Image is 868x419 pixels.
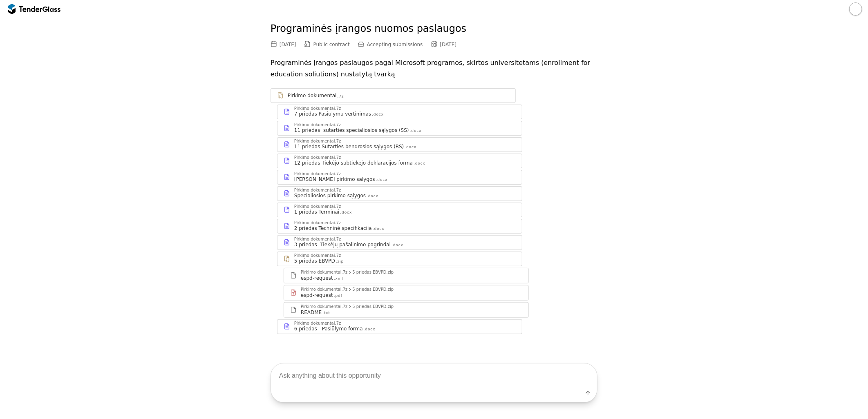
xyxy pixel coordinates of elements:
[294,111,371,117] div: 7 priedas Pasiulymu vertinimas
[364,327,376,332] div: .docx
[373,226,385,232] div: .docx
[277,319,522,334] a: Pirkimo dokumentai.7z6 priedas - Pasiūlymo forma.docx
[294,225,372,232] div: 2 priedas Techninė specifikacija
[301,288,347,292] div: Pirkimo dokumentai.7z
[277,203,522,217] a: Pirkimo dokumentai.7z1 priedas Terminai.docx
[288,92,337,99] div: Pirkimo dokumentai
[334,293,342,299] div: .pdf
[277,121,522,136] a: Pirkimo dokumentai.7z11 priedas sutarties specialiosios sąlygos (SS).docx
[277,105,522,119] a: Pirkimo dokumentai.7z7 priedas Pasiulymu vertinimas.docx
[277,170,522,185] a: Pirkimo dokumentai.7z[PERSON_NAME] pirkimo sąlygos.docx
[294,237,341,241] div: Pirkimo dokumentai.7z
[277,154,522,168] a: Pirkimo dokumentai.7z12 priedas Tiekėjo subtiekejo deklaracijos forma.docx
[294,188,341,192] div: Pirkimo dokumentai.7z
[284,268,529,283] a: Pirkimo dokumentai.7z5 priedas EBVPD.zipespd-request.xml
[336,259,344,264] div: .zip
[301,309,322,316] div: README
[294,176,375,183] div: [PERSON_NAME] pirkimo sąlygos
[405,145,416,150] div: .docx
[294,325,363,332] div: 6 priedas - Pasiūlymo forma
[277,186,522,201] a: Pirkimo dokumentai.7zSpecialiosios pirkimo sąlygos.docx
[280,42,296,47] div: [DATE]
[301,305,347,309] div: Pirkimo dokumentai.7z
[294,241,391,248] div: 3 priedas Tiekėjų pašalinimo pagrindai
[340,210,352,215] div: .docx
[322,310,330,316] div: .txt
[313,42,350,47] span: Public contract
[294,172,341,176] div: Pirkimo dokumentai.7z
[284,285,529,301] a: Pirkimo dokumentai.7z5 priedas EBVPD.zipespd-request.pdf
[352,270,394,274] div: 5 priedas EBVPD.zip
[271,88,516,103] a: Pirkimo dokumentai.7z
[372,112,384,117] div: .docx
[376,177,388,183] div: .docx
[294,254,341,258] div: Pirkimo dokumentai.7z
[334,276,343,281] div: .xml
[367,42,423,47] span: Accepting submissions
[271,22,597,36] h2: Programinės įrangos nuomos paslaugos
[277,235,522,250] a: Pirkimo dokumentai.7z3 priedas Tiekėjų pašalinimo pagrindai.docx
[294,321,341,325] div: Pirkimo dokumentai.7z
[440,42,457,47] div: [DATE]
[294,107,341,111] div: Pirkimo dokumentai.7z
[277,252,522,266] a: Pirkimo dokumentai.7z5 priedas EBVPD.zip
[294,156,341,160] div: Pirkimo dokumentai.7z
[410,128,422,134] div: .docx
[294,221,341,225] div: Pirkimo dokumentai.7z
[338,94,344,99] div: .7z
[294,209,339,215] div: 1 priedas Terminai
[294,127,409,134] div: 11 priedas sutarties specialiosios sąlygos (SS)
[271,57,597,80] p: Programinės įrangos paslaugos pagal Microsoft programos, skirtos universitetams (enrollment for e...
[294,123,341,127] div: Pirkimo dokumentai.7z
[294,160,413,166] div: 12 priedas Tiekėjo subtiekejo deklaracijos forma
[352,305,394,309] div: 5 priedas EBVPD.zip
[294,205,341,209] div: Pirkimo dokumentai.7z
[414,161,425,166] div: .docx
[294,192,366,199] div: Specialiosios pirkimo sąlygos
[294,143,404,150] div: 11 priedas Sutarties bendrosios sąlygos (BS)
[277,219,522,234] a: Pirkimo dokumentai.7z2 priedas Techninė specifikacija.docx
[301,275,333,281] div: espd-request
[391,243,403,248] div: .docx
[301,270,347,274] div: Pirkimo dokumentai.7z
[294,258,335,264] div: 5 priedas EBVPD
[301,292,333,299] div: espd-request
[277,137,522,152] a: Pirkimo dokumentai.7z11 priedas Sutarties bendrosios sąlygos (BS).docx
[284,302,529,318] a: Pirkimo dokumentai.7z5 priedas EBVPD.zipREADME.txt
[367,194,378,199] div: .docx
[294,139,341,143] div: Pirkimo dokumentai.7z
[352,288,394,292] div: 5 priedas EBVPD.zip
